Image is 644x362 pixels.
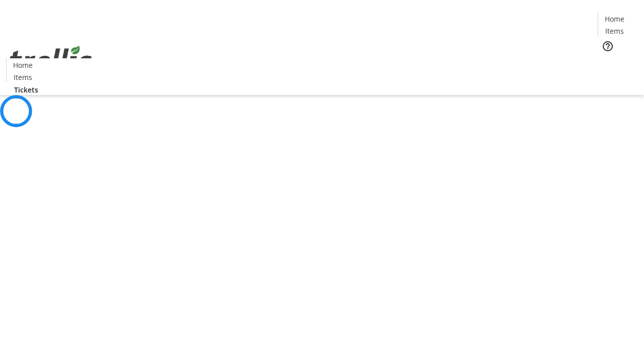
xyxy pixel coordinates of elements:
a: Items [7,72,39,82]
span: Items [14,72,32,82]
img: Orient E2E Organization ZwS7lenqNW's Logo [6,35,96,85]
span: Tickets [606,58,630,69]
a: Home [7,60,39,70]
span: Items [605,26,624,36]
a: Home [598,14,630,24]
span: Home [13,60,33,70]
a: Items [598,26,630,36]
a: Tickets [598,58,638,69]
button: Help [598,36,618,56]
a: Tickets [6,84,46,95]
span: Home [605,14,624,24]
span: Tickets [14,84,38,95]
